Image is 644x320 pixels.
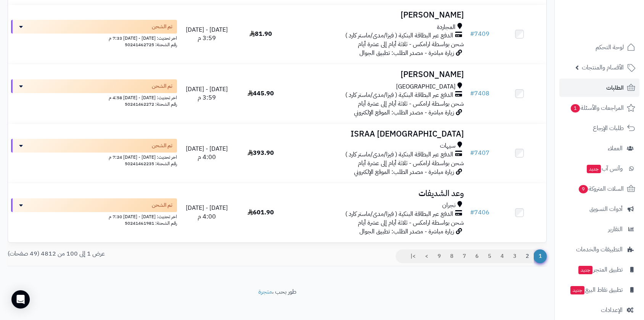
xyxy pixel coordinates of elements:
[579,185,588,193] span: 9
[470,29,474,39] span: #
[354,108,454,117] span: زيارة مباشرة - مصدر الطلب: الموقع الإلكتروني
[11,212,177,220] div: اخر تحديث: [DATE] - [DATE] 7:30 م
[559,261,639,279] a: تطبيق المتجرجديد
[570,286,584,294] span: جديد
[521,249,534,263] a: 2
[359,227,454,236] span: زيارة مباشرة - مصدر الطلب: تطبيق الجوال
[437,23,456,32] span: المجاردة
[586,163,623,174] span: وآتس آب
[483,249,496,263] a: 5
[248,208,274,217] span: 601.90
[125,160,177,167] span: رقم الشحنة: 50241462235
[508,249,521,263] a: 3
[576,244,623,255] span: التطبيقات والخدمات
[608,143,623,154] span: العملاء
[358,99,464,108] span: شحن بواسطة ارامكس - ثلاثة أيام إلى عشرة أيام
[186,85,228,103] span: [DATE] - [DATE] 3:59 م
[533,249,547,263] span: 1
[186,25,228,43] span: [DATE] - [DATE] 3:59 م
[186,144,228,162] span: [DATE] - [DATE] 4:00 م
[470,89,474,98] span: #
[358,40,464,49] span: شحن بواسطة ارامكس - ثلاثة أيام إلى عشرة أيام
[559,38,639,56] a: لوحة التحكم
[593,123,624,133] span: طلبات الإرجاع
[592,20,637,36] img: logo-2.png
[559,159,639,178] a: وآتس آبجديد
[291,130,464,138] h3: ISRAA [DEMOGRAPHIC_DATA]
[559,281,639,299] a: تطبيق نقاط البيعجديد
[570,103,624,113] span: المراجعات والأسئلة
[582,62,624,73] span: الأقسام والمنتجات
[125,101,177,108] span: رقم الشحنة: 50241462272
[458,249,471,263] a: 7
[559,119,639,137] a: طلبات الإرجاع
[559,99,639,117] a: المراجعات والأسئلة1
[578,264,623,275] span: تطبيق المتجر
[578,266,592,274] span: جديد
[345,91,453,100] span: الدفع عبر البطاقة البنكية ( فيزا/مدى/ماستر كارد )
[587,165,601,173] span: جديد
[406,249,420,263] a: >|
[345,210,453,219] span: الدفع عبر البطاقة البنكية ( فيزا/مدى/ماستر كارد )
[606,82,624,93] span: الطلبات
[559,180,639,198] a: السلات المتروكة9
[559,220,639,238] a: التقارير
[125,220,177,227] span: رقم الشحنة: 50241461981
[11,93,177,101] div: اخر تحديث: [DATE] - [DATE] 4:58 م
[608,224,623,235] span: التقارير
[578,183,624,194] span: السلات المتروكة
[470,148,489,158] a: #7407
[442,201,456,210] span: نجران
[354,167,454,177] span: زيارة مباشرة - مصدر الطلب: الموقع الإلكتروني
[559,301,639,319] a: الإعدادات
[152,201,172,209] span: تم الشحن
[291,189,464,198] h3: وعد الشديفات
[559,79,639,97] a: الطلبات
[358,159,464,168] span: شحن بواسطة ارامكس - ثلاثة أيام إلى عشرة أيام
[291,70,464,79] h3: [PERSON_NAME]
[359,48,454,58] span: زيارة مباشرة - مصدر الطلب: تطبيق الجوال
[570,285,623,295] span: تطبيق نقاط البيع
[470,249,483,263] a: 6
[596,42,624,53] span: لوحة التحكم
[470,148,474,158] span: #
[152,142,172,150] span: تم الشحن
[445,249,458,263] a: 8
[496,249,509,263] a: 4
[248,89,274,98] span: 445.90
[420,249,433,263] a: >
[470,208,474,217] span: #
[291,11,464,19] h3: [PERSON_NAME]
[11,34,177,42] div: اخر تحديث: [DATE] - [DATE] 7:33 م
[470,29,489,39] a: #7409
[2,249,277,258] div: عرض 1 إلى 100 من 4812 (49 صفحات)
[345,150,453,159] span: الدفع عبر البطاقة البنكية ( فيزا/مدى/ماستر كارد )
[345,31,453,40] span: الدفع عبر البطاقة البنكية ( فيزا/مدى/ماستر كارد )
[571,104,580,113] span: 1
[589,204,623,214] span: أدوات التسويق
[125,41,177,48] span: رقم الشحنة: 50241462725
[358,218,464,227] span: شحن بواسطة ارامكس - ثلاثة أيام إلى عشرة أيام
[396,82,456,91] span: [GEOGRAPHIC_DATA]
[11,290,30,309] div: Open Intercom Messenger
[601,305,623,315] span: الإعدادات
[559,240,639,259] a: التطبيقات والخدمات
[470,89,489,98] a: #7408
[152,82,172,90] span: تم الشحن
[559,139,639,158] a: العملاء
[433,249,446,263] a: 9
[250,29,272,39] span: 81.90
[186,203,228,221] span: [DATE] - [DATE] 4:00 م
[248,148,274,158] span: 393.90
[152,23,172,31] span: تم الشحن
[258,287,272,296] a: متجرة
[470,208,489,217] a: #7406
[559,200,639,218] a: أدوات التسويق
[440,142,456,150] span: سيهات
[11,153,177,161] div: اخر تحديث: [DATE] - [DATE] 7:24 م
